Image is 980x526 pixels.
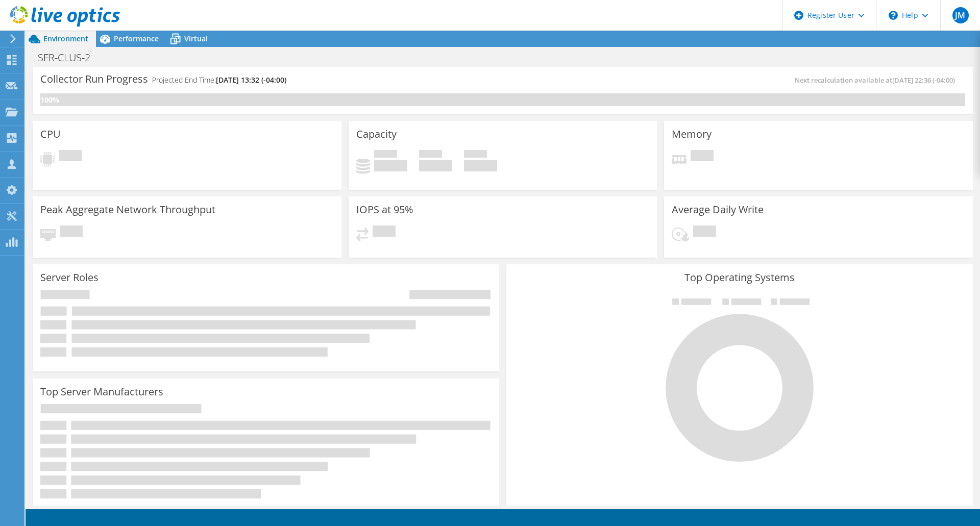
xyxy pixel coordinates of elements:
span: JM [952,7,969,23]
span: Total [464,150,487,160]
h3: Memory [672,129,712,140]
h3: Top Server Manufacturers [40,386,163,397]
span: Pending [373,226,396,239]
h1: SFR-CLUS-2 [33,52,106,63]
span: Virtual [184,34,208,43]
span: Environment [43,34,88,43]
span: Next recalculation available at [795,76,960,85]
span: Pending [691,150,714,164]
h3: Server Roles [40,272,99,283]
span: [DATE] 22:36 (-04:00) [892,76,955,85]
span: Used [374,150,397,160]
span: Free [419,150,442,160]
h3: Top Operating Systems [514,272,965,283]
h3: Capacity [356,129,397,140]
h3: Peak Aggregate Network Throughput [40,204,215,215]
span: Performance [114,34,159,43]
h4: Projected End Time: [152,74,286,86]
h3: Average Daily Write [672,204,764,215]
h3: IOPS at 95% [356,204,413,215]
span: [DATE] 13:32 (-04:00) [216,75,286,85]
h3: CPU [40,129,61,140]
svg: \n [889,11,898,20]
span: Pending [60,226,83,239]
span: Pending [59,150,82,164]
h4: 0 GiB [464,160,497,171]
h4: 0 GiB [419,160,452,171]
h4: 0 GiB [374,160,407,171]
span: Pending [693,226,716,239]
